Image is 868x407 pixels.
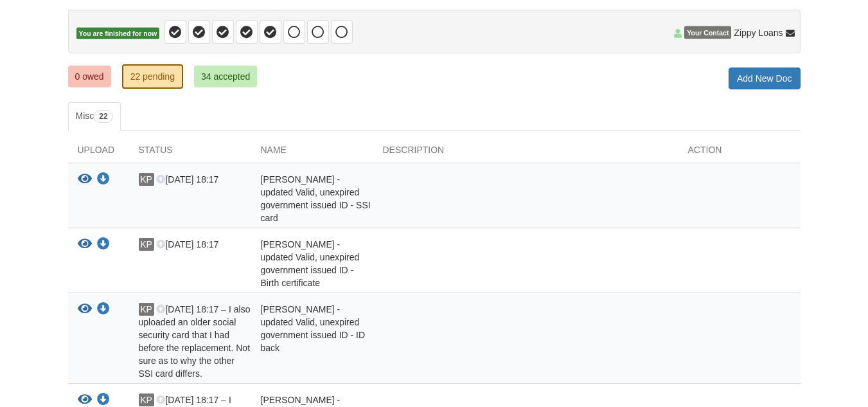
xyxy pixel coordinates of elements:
[68,66,111,87] a: 0 owed
[251,143,373,163] div: Name
[78,238,92,251] button: View Kenneth Perry - updated Valid, unexpired government issued ID - Birth certificate
[78,303,92,316] button: View Kenneth Perry - updated Valid, unexpired government issued ID - ID back
[94,110,112,123] span: 22
[261,304,366,353] span: [PERSON_NAME] - updated Valid, unexpired government issued ID - ID back
[139,173,154,186] span: KP
[97,305,110,315] a: Download Kenneth Perry - updated Valid, unexpired government issued ID - ID back
[97,240,110,250] a: Download Kenneth Perry - updated Valid, unexpired government issued ID - Birth certificate
[261,174,371,223] span: [PERSON_NAME] - updated Valid, unexpired government issued ID - SSI card
[261,239,360,288] span: [PERSON_NAME] - updated Valid, unexpired government issued ID - Birth certificate
[78,173,92,186] button: View Kenneth Perry - updated Valid, unexpired government issued ID - SSI card
[156,174,218,185] span: [DATE] 18:17
[373,143,678,163] div: Description
[678,143,801,163] div: Action
[139,303,154,316] span: KP
[97,395,110,406] a: Download Kenneth Perry - updated Valid, unexpired government issued ID - ID
[68,102,121,131] a: Misc
[156,239,218,249] span: [DATE] 18:17
[76,28,160,40] span: You are finished for now
[68,143,129,163] div: Upload
[139,238,154,251] span: KP
[734,26,783,39] span: Zippy Loans
[139,304,251,379] span: [DATE] 18:17 – I also uploaded an older social security card that I had before the replacement. N...
[729,68,801,89] a: Add New Doc
[684,26,731,39] span: Your Contact
[139,393,154,406] span: KP
[194,66,257,87] a: 34 accepted
[78,393,92,407] button: View Kenneth Perry - updated Valid, unexpired government issued ID - ID
[97,175,110,185] a: Download Kenneth Perry - updated Valid, unexpired government issued ID - SSI card
[122,64,183,89] a: 22 pending
[129,143,251,163] div: Status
